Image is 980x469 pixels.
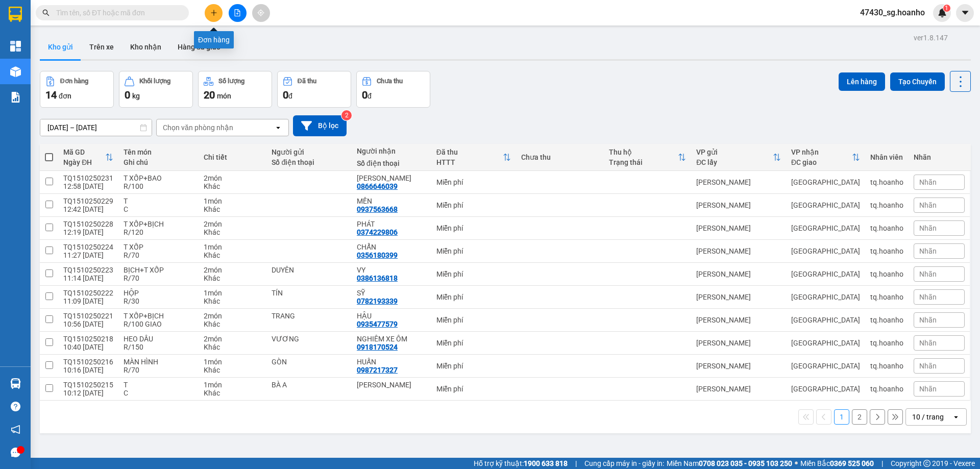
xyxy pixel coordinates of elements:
div: R/70 [124,274,193,282]
div: 0866646039 [357,182,398,190]
div: Người gửi [272,148,347,156]
span: 0 [125,89,130,101]
div: [PERSON_NAME] [696,224,781,232]
div: Khác [204,228,261,236]
button: Đơn hàng14đơn [40,71,114,108]
div: Đơn hàng [60,78,88,85]
div: Đã thu [436,148,503,156]
div: 10:12 [DATE] [63,389,113,397]
span: 0 [362,89,367,101]
div: T [124,197,193,205]
div: TQ1510250231 [63,174,113,182]
div: HUẤN [357,358,426,366]
span: 0 [283,89,288,101]
div: Khác [204,274,261,282]
span: | [575,458,577,469]
div: 2 món [204,220,261,228]
div: TQ1510250223 [63,266,113,274]
div: BỊCH+T XỐP [124,266,193,274]
span: Miền Nam [667,458,792,469]
div: CHẨN [357,243,426,251]
button: Khối lượng0kg [119,71,193,108]
span: 14 [45,89,57,101]
div: TQ1510250224 [63,243,113,251]
div: Số điện thoại [272,158,347,166]
div: Khác [204,182,261,190]
div: Trạng thái [609,158,678,166]
div: tq.hoanho [870,385,903,393]
span: question-circle [11,402,20,411]
div: [PERSON_NAME] [696,201,781,209]
div: 10:40 [DATE] [63,343,113,351]
img: logo-vxr [9,7,22,22]
div: Số lượng [218,78,244,85]
span: đ [288,92,292,100]
sup: 1 [943,5,950,12]
div: [GEOGRAPHIC_DATA] [791,247,860,255]
div: TRANG [272,312,347,320]
div: [GEOGRAPHIC_DATA] [791,224,860,232]
div: Ghi chú [124,158,193,166]
div: 12:58 [DATE] [63,182,113,190]
div: TQ1510250228 [63,220,113,228]
div: tq.hoanho [870,316,903,324]
div: Chưa thu [377,78,403,85]
button: Bộ lọc [293,115,347,136]
span: 47430_sg.hoanho [852,6,933,19]
div: VY [357,266,426,274]
div: T XỐP+BỊCH [124,220,193,228]
div: tq.hoanho [870,362,903,370]
span: copyright [923,460,930,467]
button: Số lượng20món [198,71,272,108]
div: tq.hoanho [870,224,903,232]
div: Miễn phí [436,178,511,186]
div: MÀN HÌNH [124,358,193,366]
span: 1 [945,5,948,12]
div: [GEOGRAPHIC_DATA] [791,362,860,370]
div: ĐC lấy [696,158,773,166]
button: Hàng đã giao [169,35,229,59]
span: Nhãn [919,339,937,347]
button: 2 [852,409,867,425]
div: [GEOGRAPHIC_DATA] [791,178,860,186]
input: Select a date range. [40,119,152,136]
span: ⚪️ [795,461,798,465]
div: [GEOGRAPHIC_DATA] [791,339,860,347]
div: R/70 [124,251,193,259]
div: Khối lượng [139,78,170,85]
span: message [11,448,20,457]
div: C [124,205,193,213]
div: KIM NGÂN [357,381,426,389]
div: Miễn phí [436,339,511,347]
svg: open [952,413,960,421]
div: TQ1510250215 [63,381,113,389]
div: 0937563668 [357,205,398,213]
th: Toggle SortBy [786,144,865,171]
button: Kho nhận [122,35,169,59]
div: tq.hoanho [870,201,903,209]
div: T XỐP+BAO [124,174,193,182]
span: Nhãn [919,247,937,255]
div: [GEOGRAPHIC_DATA] [791,270,860,278]
span: Hỗ trợ kỹ thuật: [474,458,568,469]
div: PHÁT [357,220,426,228]
div: T XỐP+BỊCH [124,312,193,320]
svg: open [274,124,282,132]
div: 0918170524 [357,343,398,351]
span: 20 [204,89,215,101]
div: [PERSON_NAME] [696,178,781,186]
span: Miền Bắc [800,458,874,469]
span: Nhãn [919,178,937,186]
th: Toggle SortBy [691,144,786,171]
span: Nhãn [919,316,937,324]
div: ĐC giao [791,158,852,166]
span: Nhãn [919,270,937,278]
div: [GEOGRAPHIC_DATA] [791,316,860,324]
div: TQ1510250222 [63,289,113,297]
input: Tìm tên, số ĐT hoặc mã đơn [56,7,177,18]
div: 1 món [204,289,261,297]
div: [GEOGRAPHIC_DATA] [791,293,860,301]
div: [PERSON_NAME] [696,293,781,301]
span: Nhãn [919,201,937,209]
span: Nhãn [919,362,937,370]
